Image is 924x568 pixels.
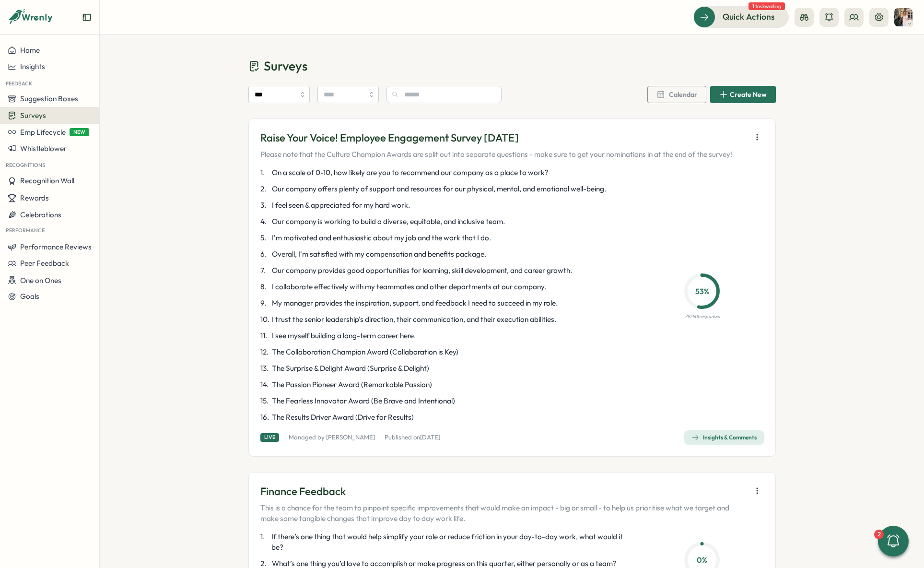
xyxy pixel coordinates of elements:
span: One on Ones [20,275,61,284]
span: 10 . [260,314,270,325]
span: Goals [20,292,39,301]
p: Please note that the Culture Champion Awards are split out into separate questions - make sure to... [260,149,732,160]
span: Calendar [669,91,697,98]
span: Home [20,46,40,55]
span: If there’s one thing that would help simplify your role or reduce friction in your day-to-day wor... [271,532,629,553]
span: 5 . [260,233,270,243]
span: The Passion Pioneer Award (Remarkable Passion) [272,379,432,390]
img: Hannah Saunders [894,8,912,26]
p: 0 % [687,554,717,566]
span: 4 . [260,216,270,227]
span: Create New [730,91,767,98]
span: 11 . [260,331,270,341]
span: 13 . [260,363,270,374]
div: Insights & Comments [691,434,757,441]
span: Overall, I'm satisfied with my compensation and benefits package. [272,249,486,260]
span: The Surprise & Delight Award (Surprise & Delight) [272,363,429,374]
p: 79 / 148 responses [685,313,720,320]
span: Emp Lifecycle [20,128,66,137]
p: 53 % [687,285,717,297]
span: 1 task waiting [749,2,785,10]
p: Raise Your Voice! Employee Engagement Survey [DATE] [260,130,732,145]
span: Surveys [20,111,46,120]
button: Calendar [647,86,706,103]
span: 9 . [260,298,270,308]
button: Insights & Comments [684,430,764,445]
button: Quick Actions [693,6,789,27]
span: Performance Reviews [20,242,92,251]
p: This is a chance for the team to pinpoint specific improvements that would make an impact - big o... [260,503,747,524]
span: 16 . [260,412,270,423]
span: Rewards [20,193,49,202]
span: Our company is working to build a diverse, equitable, and inclusive team. [272,216,505,227]
div: Live [260,433,279,441]
span: I'm motivated and enthusiastic about my job and the work that I do. [272,233,491,243]
span: My manager provides the inspiration, support, and feedback I need to succeed in my role. [272,298,558,308]
span: The Collaboration Champion Award (Collaboration is Key) [272,347,458,357]
p: Managed by [289,433,375,442]
span: NEW [70,128,89,136]
span: Quick Actions [723,11,775,23]
span: 3 . [260,200,270,211]
span: 6 . [260,249,270,260]
span: 15 . [260,396,270,406]
span: 8 . [260,282,270,292]
button: Create New [710,86,776,103]
span: [DATE] [420,433,440,441]
span: Recognition Wall [20,176,74,185]
p: Finance Feedback [260,484,747,499]
span: 1 . [260,532,270,553]
button: Expand sidebar [82,12,92,22]
span: 7 . [260,265,270,276]
span: Suggestion Boxes [20,94,78,103]
span: 14 . [260,379,270,390]
span: Celebrations [20,210,61,219]
span: I trust the senior leadership's direction, their communication, and their execution abilities. [272,314,556,325]
p: Published on [385,433,440,442]
span: Our company offers plenty of support and resources for our physical, mental, and emotional well-b... [272,184,606,194]
span: The Fearless Innovator Award (Be Brave and Intentional) [272,396,455,406]
span: I see myself building a long-term career here. [272,331,416,341]
span: The Results Driver Award (Drive for Results) [272,412,414,423]
span: I collaborate effectively with my teammates and other departments at our company. [272,282,546,292]
span: Peer Feedback [20,259,69,268]
span: Surveys [264,58,307,74]
span: Our company provides good opportunities for learning, skill development, and career growth. [272,265,572,276]
span: Insights [20,62,45,71]
span: 1 . [260,167,270,178]
button: 2 [878,526,909,556]
span: 2 . [260,184,270,194]
span: I feel seen & appreciated for my hard work. [272,200,410,211]
span: Whistleblower [20,144,67,153]
span: On a scale of 0-10, how likely are you to recommend our company as a place to work? [272,167,549,178]
a: [PERSON_NAME] [326,433,375,441]
span: 12 . [260,347,270,357]
div: 2 [874,530,884,539]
